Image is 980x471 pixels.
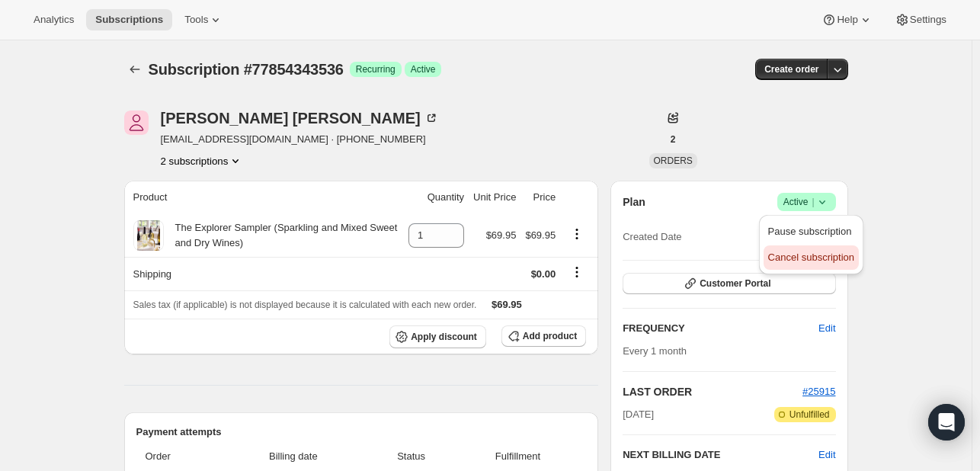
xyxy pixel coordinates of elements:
div: Open Intercom Messenger [928,404,965,441]
span: Every 1 month [623,345,687,357]
button: Analytics [24,9,83,30]
button: Settings [886,9,956,30]
span: $69.95 [492,299,522,310]
span: Jade Eskridge [124,111,149,135]
button: Customer Portal [623,273,835,294]
button: Help [812,9,882,30]
span: [DATE] [623,407,654,422]
th: Price [520,181,560,214]
button: #25915 [802,384,835,399]
div: [PERSON_NAME] [PERSON_NAME] [161,111,439,126]
span: Customer Portal [700,277,770,290]
span: $0.00 [531,268,556,280]
span: Apply discount [411,331,477,343]
span: | [812,196,814,208]
button: Add product [501,325,586,347]
span: Status [373,449,449,464]
span: Unfulfilled [789,409,830,421]
th: Quantity [404,181,469,214]
span: ORDERS [654,155,693,166]
span: Subscriptions [95,14,163,26]
button: Subscriptions [86,9,172,30]
button: Cancel subscription [764,245,859,270]
span: Settings [910,14,946,26]
h2: Plan [623,194,645,210]
a: #25915 [802,386,835,397]
h2: NEXT BILLING DATE [623,447,818,463]
button: Edit [809,316,844,341]
span: 2 [671,133,676,146]
h2: Payment attempts [136,425,587,440]
span: Sales tax (if applicable) is not displayed because it is calculated with each new order. [133,300,477,310]
div: The Explorer Sampler (Sparkling and Mixed Sweet and Dry Wines) [164,220,400,251]
span: Tools [184,14,208,26]
button: Tools [175,9,232,30]
h2: FREQUENCY [623,321,818,336]
button: Pause subscription [764,219,859,244]
span: [EMAIL_ADDRESS][DOMAIN_NAME] · [PHONE_NUMBER] [161,132,439,147]
span: Active [783,194,830,210]
span: Edit [818,321,835,336]
h2: LAST ORDER [623,384,802,399]
span: Help [837,14,857,26]
span: Fulfillment [459,449,577,464]
span: Active [411,63,436,75]
span: $69.95 [525,229,556,241]
button: Shipping actions [565,264,589,280]
button: 2 [661,129,685,150]
span: Created Date [623,229,681,245]
button: Apply discount [389,325,486,348]
button: Subscriptions [124,59,146,80]
button: Create order [755,59,828,80]
span: $69.95 [486,229,517,241]
th: Shipping [124,257,405,290]
button: Product actions [161,153,244,168]
span: Create order [764,63,818,75]
span: Billing date [223,449,363,464]
th: Unit Price [469,181,520,214]
span: Analytics [34,14,74,26]
span: Recurring [356,63,396,75]
button: Product actions [565,226,589,242]
span: Cancel subscription [768,252,854,263]
span: Add product [523,330,577,342]
button: Edit [818,447,835,463]
span: Pause subscription [768,226,852,237]
span: Subscription #77854343536 [149,61,344,78]
th: Product [124,181,405,214]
